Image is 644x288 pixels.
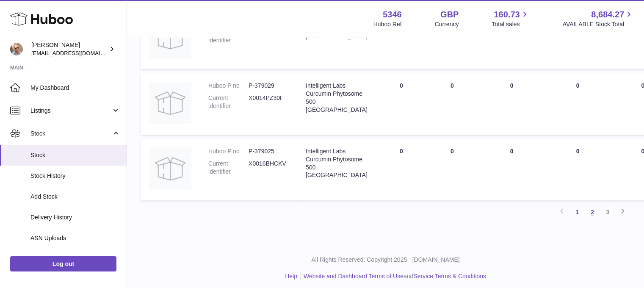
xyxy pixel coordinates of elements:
[31,50,124,56] span: [EMAIL_ADDRESS][DOMAIN_NAME]
[30,234,120,242] span: ASN Uploads
[208,147,249,155] dt: Huboo P no
[591,9,624,20] span: 8,684.27
[149,147,191,190] img: product image
[30,213,120,222] span: Delivery History
[208,94,249,110] dt: Current identifier
[285,273,297,280] a: Help
[30,193,120,201] span: Add Stock
[562,20,634,28] span: AVAILABLE Stock Total
[478,8,546,69] td: 0
[376,139,427,200] td: 0
[373,20,402,28] div: Huboo Ref
[585,205,600,220] a: 2
[427,139,478,200] td: 0
[208,82,249,90] dt: Huboo P no
[30,84,120,92] span: My Dashboard
[413,273,486,280] a: Service Terms & Conditions
[149,82,191,124] img: product image
[478,139,546,200] td: 0
[546,73,609,135] td: 0
[494,9,520,20] span: 160.73
[306,147,368,180] div: Intelligent Labs Curcumin Phytosome 500 [GEOGRAPHIC_DATA]
[249,147,289,155] dd: P-379025
[249,160,289,176] dd: X0016BHCKV
[376,8,427,69] td: 0
[249,82,289,90] dd: P-379029
[30,130,111,138] span: Stock
[249,94,289,110] dd: X0014PZ30F
[30,172,120,180] span: Stock History
[546,8,609,69] td: 0
[306,82,368,114] div: Intelligent Labs Curcumin Phytosome 500 [GEOGRAPHIC_DATA]
[10,256,116,271] a: Log out
[30,151,120,159] span: Stock
[10,43,23,55] img: support@radoneltd.co.uk
[600,205,615,220] a: 3
[492,9,529,28] a: 160.73 Total sales
[492,20,529,28] span: Total sales
[149,16,191,58] img: product image
[304,273,404,280] a: Website and Dashboard Terms of Use
[30,107,111,115] span: Listings
[31,41,108,57] div: [PERSON_NAME]
[546,139,609,200] td: 0
[478,73,546,135] td: 0
[383,9,402,20] strong: 5346
[301,272,486,280] li: and
[427,73,478,135] td: 0
[562,9,634,28] a: 8,684.27 AVAILABLE Stock Total
[569,205,585,220] a: 1
[435,20,459,28] div: Currency
[134,256,637,264] p: All Rights Reserved. Copyright 2025 - [DOMAIN_NAME]
[376,73,427,135] td: 0
[208,160,249,176] dt: Current identifier
[440,9,459,20] strong: GBP
[427,8,478,69] td: 0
